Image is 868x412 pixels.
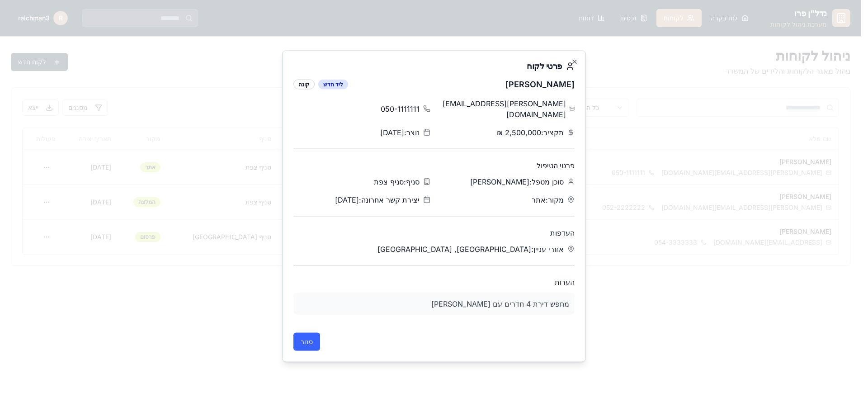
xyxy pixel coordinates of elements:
[381,103,420,114] span: 050-1111111
[293,62,575,71] h2: פרטי לקוח
[470,176,564,187] span: סוכן מטפל: [PERSON_NAME]
[293,293,575,314] p: מחפש דירת 4 חדרים עם [PERSON_NAME]
[497,127,564,137] span: תקציב: ‏2,500,000 ‏₪
[293,79,315,89] div: קונה
[374,176,420,187] span: סניף: סניף צפת
[293,227,575,238] h4: העדפות
[380,127,420,137] span: נוצר: [DATE]
[505,78,575,90] h3: [PERSON_NAME]
[293,332,320,350] button: סגור
[318,79,348,89] div: ליד חדש
[293,276,575,287] h4: הערות
[532,194,564,205] span: מקור: אתר
[377,243,564,254] span: אזורי עניין: [GEOGRAPHIC_DATA], [GEOGRAPHIC_DATA]
[438,98,566,119] span: [PERSON_NAME][EMAIL_ADDRESS][DOMAIN_NAME]
[335,194,420,205] span: יצירת קשר אחרונה: [DATE]
[293,160,575,170] h4: פרטי הטיפול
